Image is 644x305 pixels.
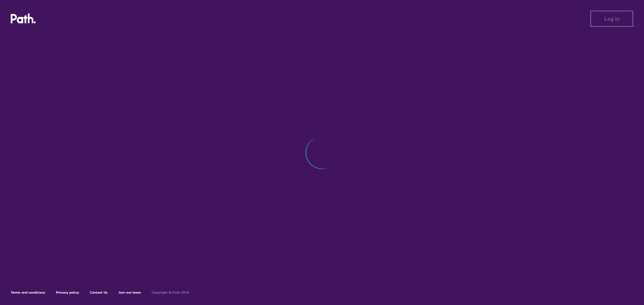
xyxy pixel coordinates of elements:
a: Join our team [118,290,141,295]
h6: Copyright © Path 2018 [152,291,189,295]
a: Terms and conditions [11,290,45,295]
button: Log in [590,11,633,27]
a: Contact Us [90,290,108,295]
a: Privacy policy [56,290,79,295]
span: Log in [604,16,620,22]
